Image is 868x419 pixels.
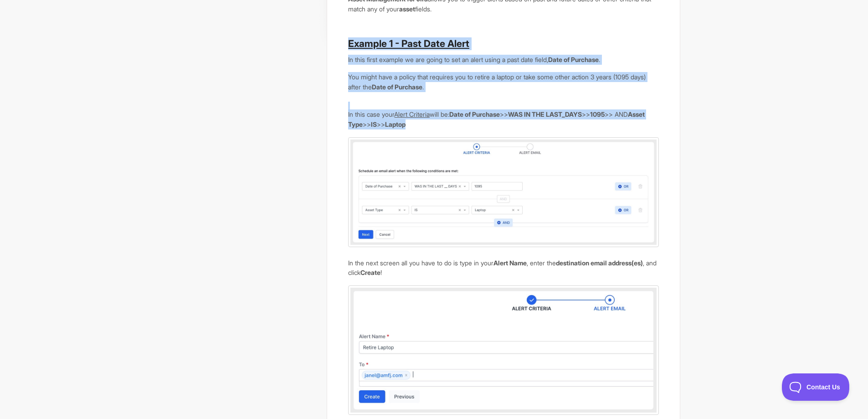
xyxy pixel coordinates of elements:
[399,5,415,13] b: asset
[360,269,380,276] b: Create
[348,285,658,415] img: 8hZFYLc_g_zPuADzHhcFrUv9UHQm9u2F2M03gY4R1vDDUafRUVPb76yaJopycjYSqS2l9vKghC208EQRtyUCOjgqcckPzLe5-...
[348,55,658,65] p: In this first example we are going to set an alert using a past date field, .
[590,110,605,118] b: 1095
[348,137,658,247] img: PTqcOlVW2qoDpwN9QtCRu2E-4N69Hx8iWVAj3Ghug_S9mQP_Wl276kkBwHc4bUt0eUA4bcEVtQZAaaSDksuxiZ06Fkn8XIh-7...
[348,72,658,92] p: You might have a policy that requires you to retire a laptop or take some other action 3 years (1...
[372,83,422,91] b: Date of Purchase
[348,258,658,278] p: In the next screen all you have to do is type in your , enter the , and click !
[508,110,582,118] b: WAS IN THE LAST_DAYS
[493,259,527,267] b: Alert Name
[449,110,500,118] b: Date of Purchase
[556,259,643,267] b: destination email address(es)
[348,38,469,49] b: Example 1 - Past Date Alert
[371,120,377,128] b: IS
[394,110,430,118] u: Alert Criteria
[782,373,850,401] iframe: Toggle Customer Support
[385,120,406,128] b: Laptop
[348,109,658,129] p: In this case your will be: >> >> >> AND >> >>
[548,56,599,63] b: Date of Purchase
